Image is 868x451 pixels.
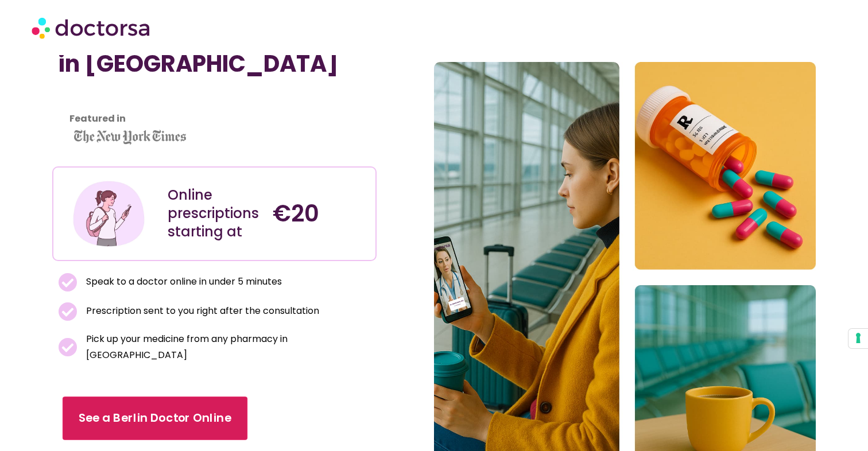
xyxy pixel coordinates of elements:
[83,303,319,319] span: Prescription sent to you right after the consultation
[79,410,231,426] span: See a Berlin Doctor Online
[71,176,146,251] img: Illustration depicting a young woman in a casual outfit, engaged with her smartphone. She has a p...
[58,22,371,77] h1: Online Doctor Prescription in [GEOGRAPHIC_DATA]
[69,112,126,125] strong: Featured in
[58,89,230,103] iframe: Customer reviews powered by Trustpilot
[83,274,282,290] span: Speak to a doctor online in under 5 minutes
[273,200,367,227] h4: €20
[63,396,247,440] a: See a Berlin Doctor Online
[58,103,371,116] iframe: Customer reviews powered by Trustpilot
[848,329,868,348] button: Your consent preferences for tracking technologies
[168,186,262,241] div: Online prescriptions starting at
[83,331,371,363] span: Pick up your medicine from any pharmacy in [GEOGRAPHIC_DATA]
